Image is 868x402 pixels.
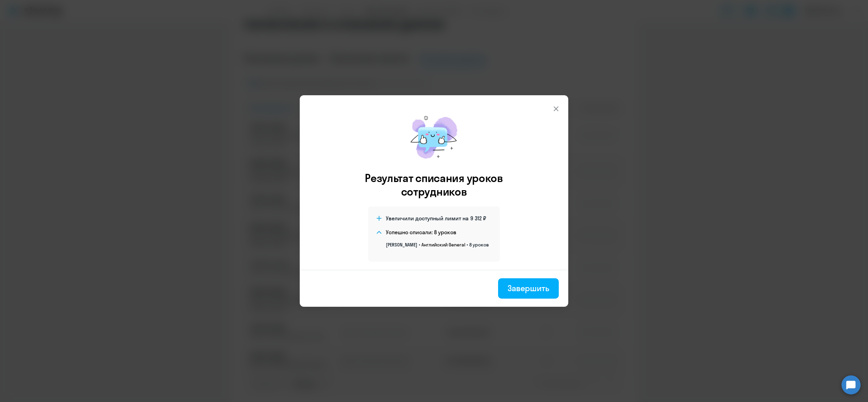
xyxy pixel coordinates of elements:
span: 9 312 ₽ [470,215,486,222]
span: • [467,242,468,248]
button: Завершить [498,278,559,299]
div: Завершить [508,283,549,294]
span: [PERSON_NAME] [386,242,417,248]
h3: Результат списания уроков сотрудников [356,171,512,198]
span: 8 уроков [469,242,489,248]
span: • [419,242,420,248]
span: Увеличили доступный лимит на [386,215,469,222]
img: mirage-message.png [403,109,465,166]
p: Английский General [421,242,465,248]
h4: Успешно списали: 8 уроков [386,228,456,236]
